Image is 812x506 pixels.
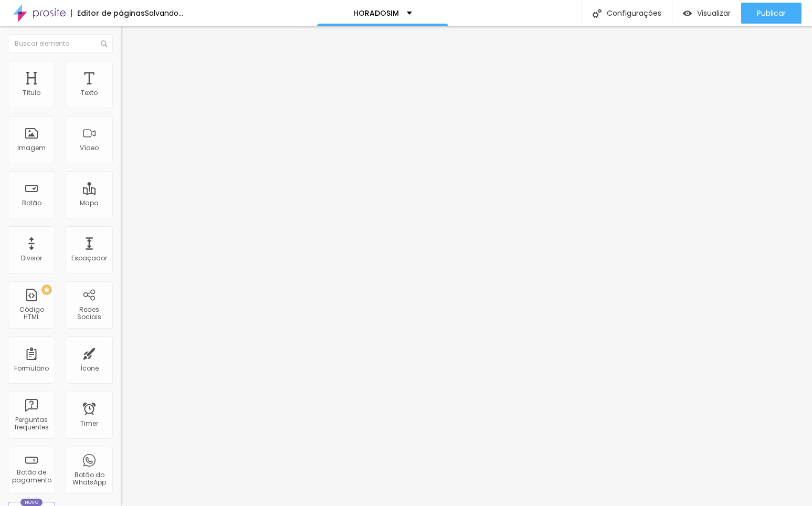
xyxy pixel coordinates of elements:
[80,199,99,207] div: Mapa
[10,469,52,484] div: Botão de pagamento
[17,144,46,152] div: Imagem
[80,365,99,372] div: Ícone
[80,420,98,427] div: Timer
[697,9,731,17] span: Visualizar
[593,9,602,18] img: Icone
[10,306,52,321] div: Código HTML
[672,3,741,24] button: Visualizar
[71,9,145,17] div: Editor de páginas
[101,40,107,47] img: Icone
[68,306,110,321] div: Redes Sociais
[20,499,43,506] div: Novo
[23,89,40,97] div: Título
[14,365,49,372] div: Formulário
[21,255,42,262] div: Divisor
[741,3,802,24] button: Publicar
[71,255,107,262] div: Espaçador
[683,9,692,18] img: view-1.svg
[81,89,98,97] div: Texto
[8,34,113,53] input: Buscar elemento
[121,26,812,506] iframe: Editor
[757,9,786,17] span: Publicar
[68,471,110,487] div: Botão do WhatsApp
[22,199,41,207] div: Botão
[10,416,52,431] div: Perguntas frequentes
[353,9,399,17] p: HORADOSIM
[80,144,99,152] div: Vídeo
[145,9,183,17] div: Salvando...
